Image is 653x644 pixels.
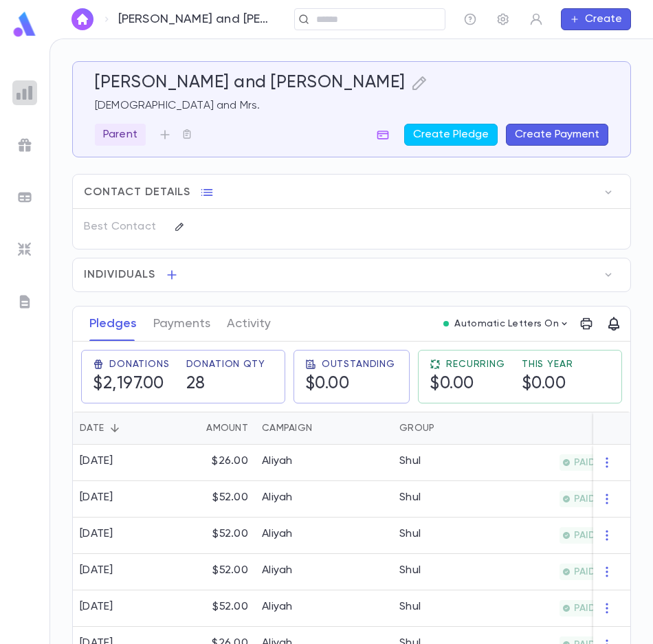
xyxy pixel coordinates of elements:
span: Individuals [84,268,155,282]
button: Sort [580,417,602,439]
h5: [PERSON_NAME] and [PERSON_NAME] [95,73,406,93]
button: Create Pledge [404,124,498,146]
div: Group [392,412,496,445]
div: Aliyah [262,454,293,468]
span: Donation Qty [186,359,265,370]
button: Sort [184,417,206,439]
button: Create Payment [506,124,608,146]
img: reports_grey.c525e4749d1bce6a11f5fe2a8de1b229.svg [16,85,33,101]
h5: 28 [186,374,265,395]
span: Outstanding [322,359,395,370]
p: [DEMOGRAPHIC_DATA] and Mrs. [95,99,608,113]
span: PAID [568,566,601,577]
div: $52.00 [166,518,255,554]
span: PAID [568,457,601,468]
div: Aliyah [262,564,293,577]
button: Pledges [89,307,137,341]
span: Recurring [446,359,505,370]
div: Amount [206,412,248,445]
div: Shul [399,527,421,541]
p: [PERSON_NAME] and [PERSON_NAME] [118,12,270,27]
div: Group [399,412,434,445]
img: campaigns_grey.99e729a5f7ee94e3726e6486bddda8f1.svg [16,137,33,153]
h5: $0.00 [522,374,573,395]
button: Sort [104,417,126,439]
div: Aliyah [262,600,293,614]
div: $52.00 [166,590,255,627]
h5: $0.00 [305,374,395,395]
div: [DATE] [80,491,113,504]
button: Sort [434,417,456,439]
img: letters_grey.7941b92b52307dd3b8a917253454ce1c.svg [16,293,33,310]
div: Campaign [255,412,392,445]
div: Amount [166,412,255,445]
div: Shul [399,600,421,614]
img: home_white.a664292cf8c1dea59945f0da9f25487c.svg [74,14,91,25]
div: $52.00 [166,554,255,590]
p: Best Contact [84,216,163,238]
div: Shul [399,491,421,504]
div: Paid [496,412,630,445]
div: $26.00 [166,445,255,481]
div: [DATE] [80,600,113,614]
p: Parent [103,128,137,142]
span: Contact Details [84,186,190,199]
span: Donations [109,359,170,370]
img: batches_grey.339ca447c9d9533ef1741baa751efc33.svg [16,189,33,206]
div: Aliyah [262,491,293,504]
div: $52.00 [166,481,255,518]
p: Automatic Letters On [454,318,559,329]
button: Activity [227,307,271,341]
button: Create [561,8,631,30]
div: [DATE] [80,454,113,468]
div: [DATE] [80,527,113,541]
button: Automatic Letters On [438,314,575,333]
span: PAID [568,530,601,541]
div: [DATE] [80,564,113,577]
div: Campaign [262,412,312,445]
button: Sort [312,417,334,439]
img: imports_grey.530a8a0e642e233f2baf0ef88e8c9fcb.svg [16,241,33,258]
span: PAID [568,493,601,504]
span: This Year [522,359,573,370]
div: Date [73,412,166,445]
div: Date [80,412,104,445]
button: Payments [153,307,210,341]
h5: $2,197.00 [93,374,170,395]
div: Aliyah [262,527,293,541]
h5: $0.00 [430,374,505,395]
div: Shul [399,454,421,468]
span: PAID [568,603,601,614]
div: Shul [399,564,421,577]
div: Parent [95,124,146,146]
img: logo [11,11,38,38]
